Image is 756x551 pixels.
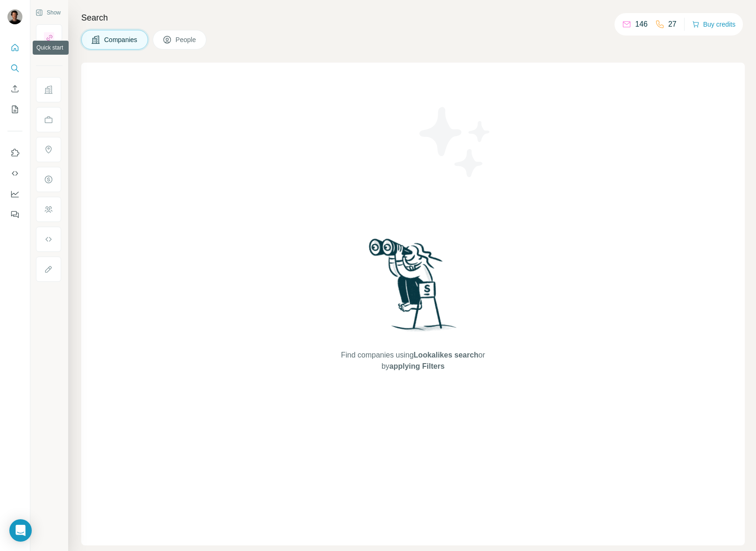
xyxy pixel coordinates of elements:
[692,18,735,31] button: Buy credits
[7,80,22,97] button: Enrich CSV
[414,351,479,359] span: Lookalikes search
[413,100,497,184] img: Surfe Illustration - Stars
[338,350,488,372] span: Find companies using or by
[668,19,677,30] p: 27
[389,362,445,370] span: applying Filters
[7,165,22,182] button: Use Surfe API
[81,11,745,24] h4: Search
[7,60,22,77] button: Search
[7,39,22,56] button: Quick start
[635,19,648,30] p: 146
[7,206,22,223] button: Feedback
[7,144,22,161] button: Use Surfe on LinkedIn
[365,236,462,340] img: Surfe Illustration - Woman searching with binoculars
[176,35,197,44] span: People
[7,101,22,118] button: My lists
[7,9,22,24] img: Avatar
[7,186,22,202] button: Dashboard
[29,6,67,20] button: Show
[104,35,138,44] span: Companies
[9,519,32,542] div: Open Intercom Messenger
